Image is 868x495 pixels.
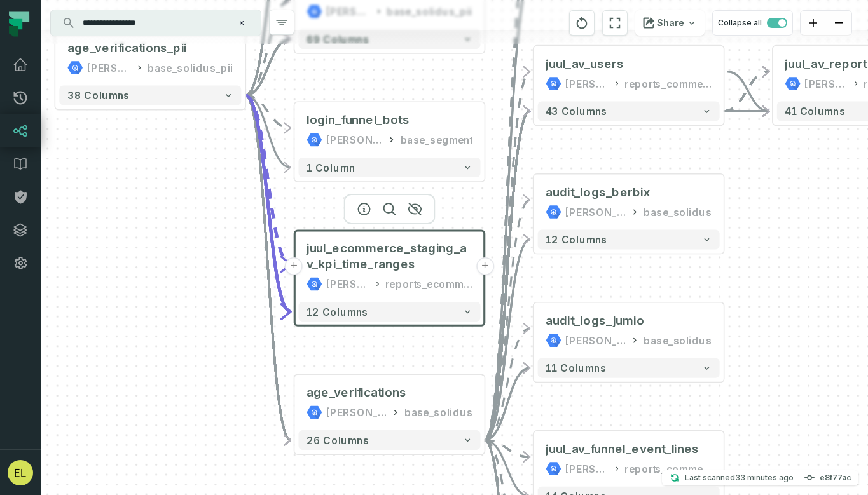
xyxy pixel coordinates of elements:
div: login_funnel_bots [307,112,410,128]
span: 11 columns [546,362,606,374]
span: 38 columns [67,90,130,102]
span: 12 columns [307,306,368,318]
relative-time: Sep 30, 2025, 11:20 AM PDT [735,473,794,482]
div: juul-warehouse [565,332,626,348]
span: 41 columns [785,105,845,118]
g: Edge from ac6ed4777dd26f5e5506cdb9c7a7e2ee to f574e71ae5dc436be3071f9ee14f0efe [245,95,291,440]
button: Collapse all [712,10,793,36]
div: age_verifications [307,385,406,401]
g: Edge from f574e71ae5dc436be3071f9ee14f0efe to 8051c842ad53fec3a92eed9176e7973a [485,111,530,440]
g: Edge from f574e71ae5dc436be3071f9ee14f0efe to 3c66fb0b593c4e65f4d1f1684a8c941a [485,440,530,457]
div: juul-warehouse [326,276,369,292]
span: juul_ecommerce_staging_av_kpi_time_ranges [307,241,472,273]
div: juul-warehouse [565,76,609,92]
p: Last scanned [685,471,794,484]
g: Edge from f574e71ae5dc436be3071f9ee14f0efe to 8051c842ad53fec3a92eed9176e7973a [485,72,530,440]
g: Edge from 8051c842ad53fec3a92eed9176e7973a to e496188eb1ea551a68d7c1b785c159cb [724,72,769,111]
button: Clear search query [235,17,248,29]
span: 26 columns [307,434,369,446]
div: juul-warehouse [326,405,387,421]
button: Share [635,10,705,36]
g: Edge from ac6ed4777dd26f5e5506cdb9c7a7e2ee to 5df435c45325d12e3d4b2970791c2038 [245,95,291,128]
span: 43 columns [546,105,607,118]
g: Edge from ac6ed4777dd26f5e5506cdb9c7a7e2ee to 595cbdbc270f8a18d64c6005c11495ff [245,95,291,311]
span: 12 columns [546,234,607,246]
div: juul-warehouse [804,76,848,92]
div: juul-warehouse [87,60,132,76]
h4: e8f77ac [820,474,851,482]
div: juul-warehouse [565,204,626,220]
div: juul_av_report [785,56,867,72]
div: reports_ecommerce [385,276,472,292]
div: reports_commercial [624,76,712,92]
div: audit_logs_berbix [546,184,651,200]
div: juul-warehouse [326,132,383,148]
button: + [285,257,303,275]
div: base_segment [401,132,472,148]
button: zoom out [826,11,851,36]
button: + [476,257,494,275]
span: 1 column [307,161,355,173]
g: Edge from f574e71ae5dc436be3071f9ee14f0efe to 79acee9330bdb2594de5bb1a57ebcfb5 [485,368,530,440]
div: juul_av_funnel_event_lines [546,441,699,457]
g: Edge from f574e71ae5dc436be3071f9ee14f0efe to 513997ed070ff49e8e51e90b219a88fb [485,200,530,440]
g: Edge from ac6ed4777dd26f5e5506cdb9c7a7e2ee to 5df435c45325d12e3d4b2970791c2038 [245,95,291,167]
div: age_verifications_pii [67,40,187,56]
button: Last scanned[DATE] 11:20:43 AMe8f77ac [662,470,858,485]
div: base_solidus_pii [148,60,233,76]
button: zoom in [801,11,826,36]
g: Edge from f574e71ae5dc436be3071f9ee14f0efe to 513997ed070ff49e8e51e90b219a88fb [485,240,530,440]
div: audit_logs_jumio [546,313,644,329]
div: base_solidus [404,405,472,421]
div: reports_commercial [624,461,712,477]
div: juul-warehouse [565,461,609,477]
div: base_solidus [644,332,712,348]
span: 69 columns [307,33,369,45]
div: juul_av_users [546,56,624,72]
div: base_solidus [644,204,712,220]
img: avatar of Eddie Lam [8,460,33,485]
g: Edge from f574e71ae5dc436be3071f9ee14f0efe to 79acee9330bdb2594de5bb1a57ebcfb5 [485,329,530,440]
